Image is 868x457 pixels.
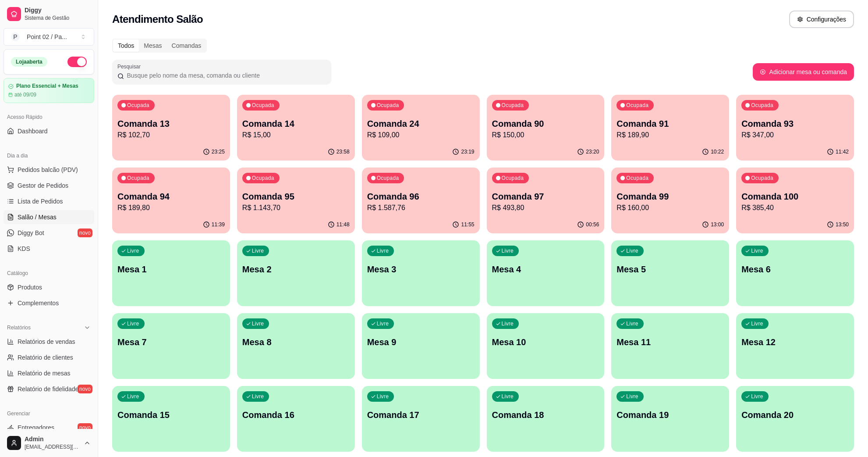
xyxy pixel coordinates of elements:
a: Relatório de fidelidadenovo [4,382,94,396]
a: Plano Essencial + Mesasaté 09/09 [4,78,94,103]
button: OcupadaComanda 95R$ 1.143,7011:48 [237,168,355,233]
a: Relatório de mesas [4,366,94,380]
span: KDS [18,244,30,253]
p: Ocupada [127,175,149,182]
a: Produtos [4,280,94,294]
p: Livre [377,247,389,254]
button: OcupadaComanda 99R$ 160,0013:00 [611,168,729,233]
p: R$ 15,00 [242,130,350,140]
p: Ocupada [502,175,524,182]
p: 11:55 [461,221,474,228]
p: Mesa 12 [741,336,849,348]
p: 23:25 [212,148,225,155]
button: LivreMesa 8 [237,313,355,379]
p: Mesa 3 [367,263,475,275]
p: Mesa 6 [741,263,849,275]
p: Livre [626,320,638,327]
button: LivreComanda 20 [736,386,854,452]
button: LivreMesa 6 [736,240,854,306]
p: Livre [127,393,139,400]
p: R$ 1.587,76 [367,203,475,213]
button: LivreComanda 19 [611,386,729,452]
button: OcupadaComanda 94R$ 189,8011:39 [112,168,230,233]
span: Complementos [18,299,59,307]
p: Comanda 100 [741,190,849,203]
button: Select a team [4,28,94,46]
span: Relatórios [7,324,31,331]
button: LivreComanda 17 [362,386,480,452]
span: Relatórios de vendas [18,337,75,346]
p: Comanda 95 [242,190,350,203]
span: Pedidos balcão (PDV) [18,165,78,174]
p: 11:39 [212,221,225,228]
p: Ocupada [502,102,524,109]
a: Relatório de clientes [4,350,94,364]
p: Comanda 13 [117,118,225,130]
p: R$ 160,00 [616,203,724,213]
button: OcupadaComanda 90R$ 150,0023:20 [487,95,605,161]
button: LivreMesa 10 [487,313,605,379]
p: 23:58 [337,148,350,155]
p: R$ 1.143,70 [242,203,350,213]
p: Ocupada [751,175,773,182]
button: OcupadaComanda 91R$ 189,9010:22 [611,95,729,161]
a: Entregadoresnovo [4,421,94,435]
p: Comanda 94 [117,190,225,203]
div: Catálogo [4,266,94,280]
p: Ocupada [626,175,648,182]
p: 13:50 [836,221,849,228]
a: Dashboard [4,124,94,138]
p: Ocupada [252,175,274,182]
span: Diggy Bot [18,228,44,237]
p: R$ 493,80 [492,203,599,213]
p: 23:19 [461,148,474,155]
p: Livre [127,247,139,254]
div: Todos [113,39,139,52]
span: [EMAIL_ADDRESS][DOMAIN_NAME] [25,443,80,450]
p: Comanda 16 [242,409,350,421]
p: Ocupada [626,102,648,109]
a: Diggy Botnovo [4,226,94,240]
input: Pesquisar [124,71,326,80]
span: Entregadores [18,423,54,432]
p: 13:00 [711,221,724,228]
p: Comanda 17 [367,409,475,421]
span: Produtos [18,283,42,292]
a: Relatórios de vendas [4,335,94,349]
p: R$ 102,70 [117,130,225,140]
p: Livre [502,393,514,400]
article: Plano Essencial + Mesas [16,83,78,89]
button: LivreComanda 18 [487,386,605,452]
button: LivreMesa 2 [237,240,355,306]
a: KDS [4,242,94,256]
button: OcupadaComanda 93R$ 347,0011:42 [736,95,854,161]
button: OcupadaComanda 14R$ 15,0023:58 [237,95,355,161]
p: Comanda 91 [616,118,724,130]
p: Comanda 93 [741,118,849,130]
div: Comandas [167,39,206,52]
p: R$ 189,80 [117,203,225,213]
p: Mesa 11 [616,336,724,348]
p: Mesa 8 [242,336,350,348]
p: Livre [252,320,264,327]
span: Relatório de mesas [18,369,71,378]
p: Mesa 5 [616,263,724,275]
p: Ocupada [751,102,773,109]
button: LivreMesa 5 [611,240,729,306]
p: Comanda 14 [242,118,350,130]
p: Livre [626,247,638,254]
a: Lista de Pedidos [4,194,94,208]
p: Mesa 4 [492,263,599,275]
span: Relatório de clientes [18,353,73,362]
p: R$ 189,90 [616,130,724,140]
p: 11:42 [836,148,849,155]
button: LivreMesa 9 [362,313,480,379]
span: Salão / Mesas [18,213,57,221]
button: LivreMesa 7 [112,313,230,379]
span: Lista de Pedidos [18,197,63,206]
p: Mesa 7 [117,336,225,348]
span: Relatório de fidelidade [18,385,78,393]
p: Livre [751,247,763,254]
article: até 09/09 [14,91,36,98]
button: OcupadaComanda 97R$ 493,8000:56 [487,168,605,233]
